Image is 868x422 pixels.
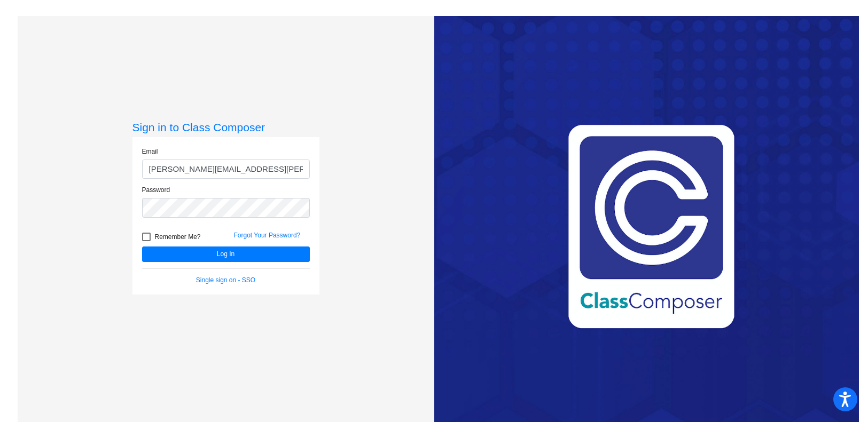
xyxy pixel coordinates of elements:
[132,121,319,134] h3: Sign in to Class Composer
[155,230,201,243] span: Remember Me?
[142,246,310,262] button: Log In
[196,276,255,284] a: Single sign on - SSO
[234,232,301,239] a: Forgot Your Password?
[142,147,158,156] label: Email
[142,185,170,195] label: Password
